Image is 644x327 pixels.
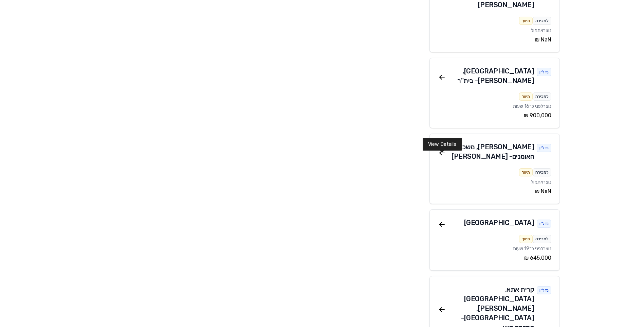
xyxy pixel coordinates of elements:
div: נדל״ן [537,144,551,152]
div: נדל״ן [537,68,551,76]
span: נוצר אתמול [531,179,551,185]
div: למכירה [533,168,551,176]
div: [GEOGRAPHIC_DATA] , [PERSON_NAME] - בית"ר [446,66,534,85]
span: נוצר לפני כ־19 שעות [513,246,551,252]
div: תיווך [519,92,533,101]
div: ‏900,000 ‏₪ [438,111,551,120]
div: תיווך [519,17,533,25]
div: תיווך [519,168,533,176]
div: למכירה [533,17,551,25]
div: נדל״ן [537,286,551,294]
div: תיווך [519,235,533,243]
span: נוצר אתמול [531,28,551,33]
div: למכירה [533,92,551,101]
div: [PERSON_NAME] , משכנות האומנים - [PERSON_NAME] [446,142,534,161]
span: נוצר לפני כ־16 שעות [513,103,551,109]
div: ‏645,000 ‏₪ [438,254,551,262]
div: נדל״ן [537,220,551,228]
div: ‏NaN ‏₪ [438,36,551,44]
div: [GEOGRAPHIC_DATA] [464,218,534,228]
div: ‏NaN ‏₪ [438,187,551,195]
div: למכירה [533,235,551,243]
